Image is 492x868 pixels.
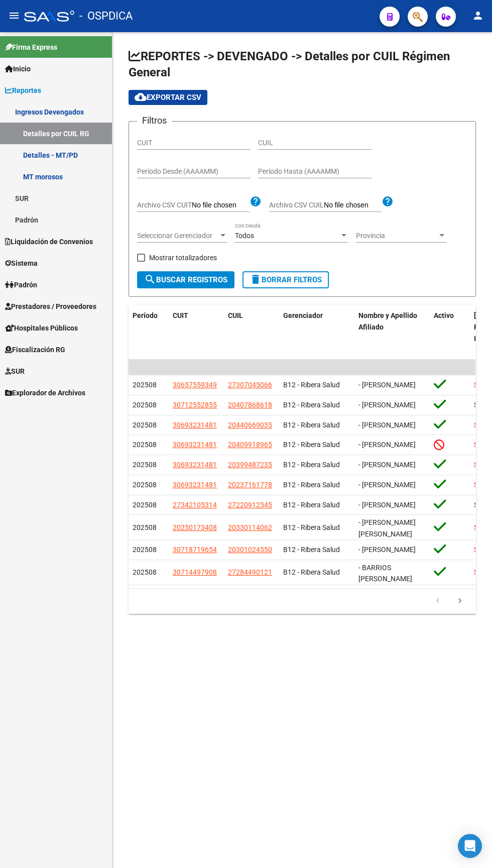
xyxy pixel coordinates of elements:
[228,311,243,319] span: CUIL
[135,91,147,103] mat-icon: cloud_download
[228,401,272,409] span: 20407868618
[137,201,192,209] span: Archivo CSV CUIT
[224,305,279,361] datatable-header-cell: CUIL
[324,201,382,210] input: Archivo CSV CUIL
[358,461,416,469] span: - [PERSON_NAME]
[283,311,323,319] span: Gerenciador
[5,85,41,96] span: Reportes
[5,42,57,53] span: Firma Express
[137,271,234,288] button: Buscar Registros
[173,523,217,531] span: 20250173408
[133,481,157,489] span: 202508
[472,10,484,22] mat-icon: person
[173,461,217,469] span: 30693231481
[173,381,217,389] span: 30657559349
[228,568,272,576] span: 27284490121
[144,273,156,285] mat-icon: search
[250,275,322,284] span: Borrar Filtros
[228,381,272,389] span: 27307045066
[228,461,272,469] span: 20399487235
[242,271,329,288] button: Borrar Filtros
[235,232,254,240] span: Todos
[283,441,340,449] span: B12 - Ribera Salud
[250,273,262,285] mat-icon: delete
[283,401,340,409] span: B12 - Ribera Salud
[382,195,394,207] mat-icon: help
[5,366,25,377] span: SUR
[279,305,354,361] datatable-header-cell: Gerenciador
[133,441,157,449] span: 202508
[133,421,157,429] span: 202508
[129,90,207,105] button: Exportar CSV
[283,568,340,576] span: B12 - Ribera Salud
[228,481,272,489] span: 20237161778
[5,387,85,398] span: Explorador de Archivos
[434,311,454,319] span: Activo
[133,568,157,576] span: 202508
[137,114,172,128] h3: Filtros
[358,481,416,489] span: - [PERSON_NAME]
[358,564,412,583] span: - BARRIOS [PERSON_NAME]
[5,344,65,355] span: Fiscalización RG
[169,305,224,361] datatable-header-cell: CUIT
[5,63,31,74] span: Inicio
[356,232,437,240] span: Provincia
[173,481,217,489] span: 30693231481
[173,441,217,449] span: 30693231481
[283,481,340,489] span: B12 - Ribera Salud
[192,201,250,210] input: Archivo CSV CUIT
[137,232,218,240] span: Seleccionar Gerenciador
[8,10,20,22] mat-icon: menu
[5,301,96,312] span: Prestadores / Proveedores
[358,421,416,429] span: - [PERSON_NAME]
[228,441,272,449] span: 20409918965
[173,568,217,576] span: 30714497908
[129,305,169,361] datatable-header-cell: Período
[173,401,217,409] span: 30712552855
[354,305,430,361] datatable-header-cell: Nombre y Apellido Afiliado
[173,311,188,319] span: CUIT
[358,546,416,554] span: - [PERSON_NAME]
[133,501,157,509] span: 202508
[428,596,447,607] a: go to previous page
[269,201,324,209] span: Archivo CSV CUIL
[450,596,469,607] a: go to next page
[430,305,470,361] datatable-header-cell: Activo
[228,501,272,509] span: 27220912545
[228,546,272,554] span: 20301024550
[5,236,93,247] span: Liquidación de Convenios
[129,49,450,79] span: REPORTES -> DEVENGADO -> Detalles por CUIL Régimen General
[79,5,133,27] span: - OSPDICA
[133,546,157,554] span: 202508
[133,461,157,469] span: 202508
[5,258,38,269] span: Sistema
[283,501,340,509] span: B12 - Ribera Salud
[358,441,416,449] span: - [PERSON_NAME]
[283,421,340,429] span: B12 - Ribera Salud
[5,322,78,334] span: Hospitales Públicos
[250,195,262,207] mat-icon: help
[458,834,482,858] div: Open Intercom Messenger
[173,501,217,509] span: 27342105314
[133,401,157,409] span: 202508
[283,381,340,389] span: B12 - Ribera Salud
[228,523,272,531] span: 20330114062
[283,546,340,554] span: B12 - Ribera Salud
[358,311,417,331] span: Nombre y Apellido Afiliado
[5,279,37,290] span: Padrón
[133,381,157,389] span: 202508
[144,275,227,284] span: Buscar Registros
[358,401,416,409] span: - [PERSON_NAME]
[149,252,217,264] span: Mostrar totalizadores
[173,421,217,429] span: 30693231481
[358,381,416,389] span: - [PERSON_NAME]
[173,546,217,554] span: 30718719654
[133,311,158,319] span: Período
[228,421,272,429] span: 20440669035
[133,523,157,531] span: 202508
[358,501,416,509] span: - [PERSON_NAME]
[358,518,416,538] span: - [PERSON_NAME] [PERSON_NAME]
[283,461,340,469] span: B12 - Ribera Salud
[135,93,201,102] span: Exportar CSV
[283,523,340,531] span: B12 - Ribera Salud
